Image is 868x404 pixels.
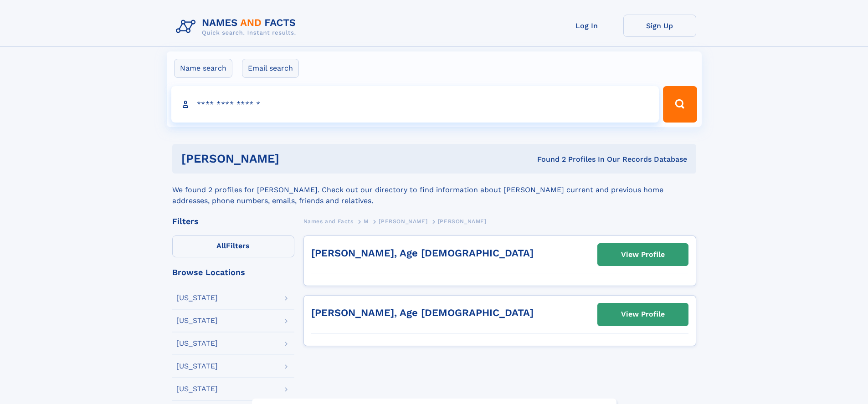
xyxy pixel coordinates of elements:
a: Names and Facts [303,215,354,227]
div: [US_STATE] [176,294,218,302]
span: [PERSON_NAME] [379,218,427,225]
button: Search Button [663,86,697,123]
a: Sign Up [623,15,696,37]
div: View Profile [621,304,665,325]
div: Found 2 Profiles In Our Records Database [408,154,687,164]
a: View Profile [598,303,688,325]
div: [US_STATE] [176,385,218,393]
a: [PERSON_NAME], Age [DEMOGRAPHIC_DATA] [311,307,534,318]
span: M [364,218,369,225]
a: Log In [550,15,623,37]
div: [US_STATE] [176,340,218,347]
div: Filters [172,217,294,225]
div: Browse Locations [172,268,294,276]
input: search input [171,86,659,123]
span: All [216,241,226,250]
div: We found 2 profiles for [PERSON_NAME]. Check out our directory to find information about [PERSON_... [172,174,696,206]
a: [PERSON_NAME] [379,215,427,227]
a: View Profile [598,244,688,266]
a: [PERSON_NAME], Age [DEMOGRAPHIC_DATA] [311,247,534,259]
label: Email search [242,59,299,78]
label: Name search [174,59,232,78]
div: [US_STATE] [176,317,218,324]
label: Filters [172,235,294,257]
div: [US_STATE] [176,363,218,370]
img: Logo Names and Facts [172,15,303,39]
a: M [364,215,369,227]
h1: [PERSON_NAME] [181,153,408,164]
div: View Profile [621,244,665,265]
span: [PERSON_NAME] [438,218,487,225]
